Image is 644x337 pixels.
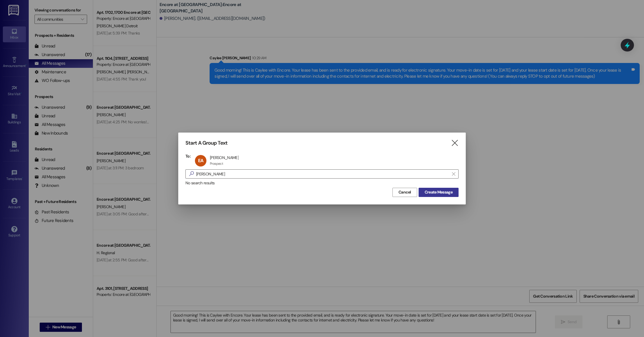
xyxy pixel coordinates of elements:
button: Clear text [449,170,458,178]
h3: To: [185,154,191,159]
input: Search for any contact or apartment [196,170,449,178]
span: Create Message [425,189,453,195]
i:  [452,172,455,176]
i:  [451,140,459,146]
h3: Start A Group Text [185,140,227,146]
div: No search results [185,180,459,186]
i:  [187,171,196,177]
button: Create Message [419,188,459,197]
span: Cancel [398,189,411,195]
button: Cancel [392,188,417,197]
div: [PERSON_NAME] [210,155,239,160]
div: Prospect [210,161,223,166]
span: EA [198,158,203,164]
